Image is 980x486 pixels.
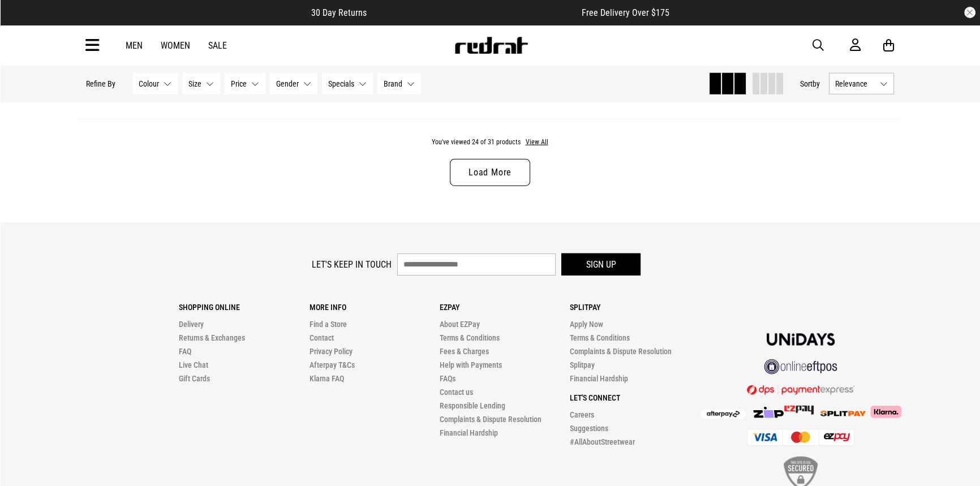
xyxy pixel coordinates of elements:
button: Size [182,73,220,94]
a: #AllAboutStreetwear [570,437,635,446]
a: Returns & Exchanges [179,333,245,342]
span: Free Delivery Over $175 [582,7,669,18]
img: Klarna [866,406,901,418]
a: Privacy Policy [309,347,352,356]
a: Delivery [179,320,204,329]
button: Price [225,73,265,94]
a: Live Chat [179,360,208,369]
button: Specials [322,73,373,94]
a: Afterpay T&Cs [309,360,354,369]
a: Financial Hardship [440,428,498,437]
span: You've viewed 24 of 31 products [432,138,521,146]
a: Suggestions [570,424,608,433]
p: Refine By [86,79,115,88]
a: Financial Hardship [570,374,628,383]
button: Brand [377,73,421,94]
a: Apply Now [570,320,603,329]
a: FAQs [440,374,455,383]
p: Splitpay [570,303,700,312]
span: Relevance [835,79,875,88]
a: Fees & Charges [440,347,489,356]
span: Specials [328,79,354,88]
button: Colour [132,73,178,94]
button: View All [525,137,549,148]
img: Splitpay [784,406,814,415]
a: Complaints & Dispute Resolution [440,415,541,424]
a: Careers [570,410,594,419]
span: Size [188,79,201,88]
button: Gender [270,73,317,94]
a: Contact us [440,388,473,397]
a: Men [126,40,143,51]
a: Contact [309,333,333,342]
img: Splitpay [820,411,866,416]
span: by [813,79,820,88]
a: Sale [208,40,227,51]
img: Zip [753,407,784,418]
a: Terms & Conditions [440,333,500,342]
a: FAQ [179,347,191,356]
a: Splitpay [570,360,595,369]
button: Sortby [800,77,820,91]
a: Complaints & Dispute Resolution [570,347,672,356]
iframe: Customer reviews powered by Trustpilot [389,7,559,18]
button: Open LiveChat chat widget [9,5,43,38]
button: Relevance [829,73,894,94]
img: Afterpay [700,410,746,419]
span: Brand [384,79,402,88]
a: Gift Cards [179,374,210,383]
a: Women [161,40,190,51]
p: Shopping Online [179,303,309,312]
a: Klarna FAQ [309,374,343,383]
a: About EZPay [440,320,480,329]
a: Load More [450,159,530,186]
span: Price [231,79,247,88]
img: Unidays [767,333,835,346]
a: Find a Store [309,320,346,329]
a: Terms & Conditions [570,333,630,342]
img: Redrat logo [454,37,528,54]
span: 30 Day Returns [311,7,367,18]
p: Ezpay [440,303,570,312]
img: Cards [747,429,854,446]
p: More Info [309,303,439,312]
p: Let's Connect [570,393,700,402]
img: DPS [747,385,854,395]
span: Gender [276,79,299,88]
a: Responsible Lending [440,401,505,410]
label: Let's keep in touch [312,259,392,270]
button: Sign up [561,253,641,276]
img: online eftpos [764,359,837,375]
span: Colour [139,79,159,88]
a: Help with Payments [440,360,502,369]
